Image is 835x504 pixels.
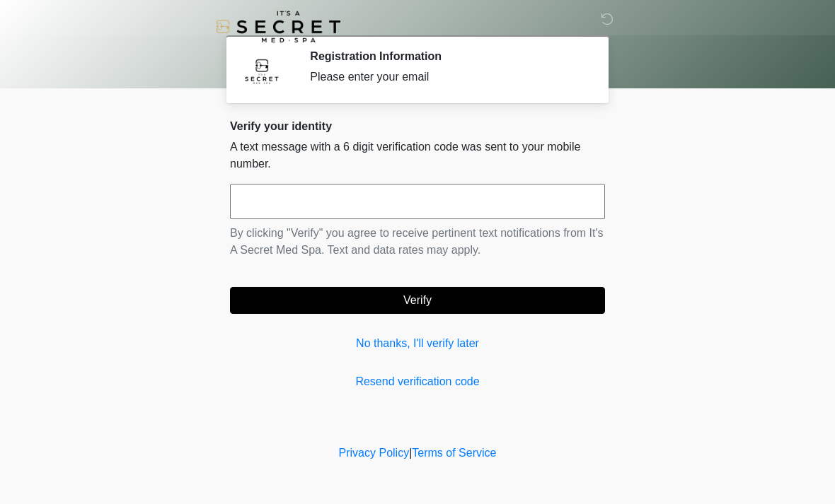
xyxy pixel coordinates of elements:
[230,225,605,259] p: By clicking "Verify" you agree to receive pertinent text notifications from It's A Secret Med Spa...
[230,287,605,314] button: Verify
[230,139,605,172] p: A text message with a 6 digit verification code was sent to your mobile number.
[230,373,605,390] a: Resend verification code
[339,447,410,459] a: Privacy Policy
[310,69,584,86] div: Please enter your email
[230,119,605,133] h2: Verify your identity
[241,49,283,92] img: Agent Avatar
[412,447,496,459] a: Terms of Service
[310,49,584,63] h2: Registration Information
[216,11,340,42] img: It's A Secret Med Spa Logo
[409,447,412,459] a: |
[230,335,605,352] a: No thanks, I'll verify later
